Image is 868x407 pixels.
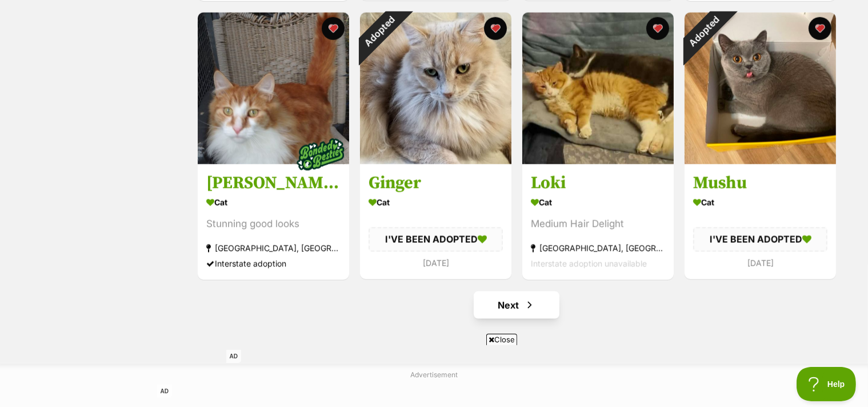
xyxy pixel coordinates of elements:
div: [DATE] [693,255,827,271]
div: Cat [369,194,503,211]
nav: Pagination [197,291,837,319]
img: Ginger [360,13,511,164]
div: Cat [693,194,827,211]
button: favourite [484,17,507,40]
a: Next page [474,291,559,319]
div: Medium Hair Delight [531,216,665,232]
span: Close [486,334,517,345]
button: favourite [322,17,345,40]
span: AD [157,385,172,398]
div: Cat [206,194,341,211]
div: Stunning good looks [206,216,341,232]
img: bonded besties [292,126,349,183]
a: Mushu Cat I'VE BEEN ADOPTED [DATE] favourite [685,164,836,279]
a: Adopted [685,155,836,167]
button: favourite [646,17,669,40]
img: Edward and Bryce [198,13,349,164]
a: Adopted [360,155,511,167]
iframe: Advertisement [226,350,642,401]
div: I'VE BEEN ADOPTED [369,227,503,251]
h3: Ginger [369,172,503,194]
a: Ginger Cat I'VE BEEN ADOPTED [DATE] favourite [360,164,511,279]
span: AD [226,350,241,363]
h3: Loki [531,172,665,194]
span: Interstate adoption unavailable [531,259,647,268]
div: Interstate adoption [206,256,341,271]
div: [GEOGRAPHIC_DATA], [GEOGRAPHIC_DATA] [206,240,341,256]
button: favourite [809,17,831,40]
div: I'VE BEEN ADOPTED [693,227,827,251]
div: [GEOGRAPHIC_DATA], [GEOGRAPHIC_DATA] [531,240,665,256]
a: [PERSON_NAME] and [PERSON_NAME] Cat Stunning good looks [GEOGRAPHIC_DATA], [GEOGRAPHIC_DATA] Inte... [198,164,349,280]
div: [DATE] [369,255,503,271]
img: Loki [522,13,674,164]
a: Loki Cat Medium Hair Delight [GEOGRAPHIC_DATA], [GEOGRAPHIC_DATA] Interstate adoption unavailable... [522,164,674,280]
h3: Mushu [693,172,827,194]
img: Mushu [685,13,836,164]
iframe: Help Scout Beacon - Open [797,367,857,401]
h3: [PERSON_NAME] and [PERSON_NAME] [206,172,341,194]
div: Cat [531,194,665,211]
